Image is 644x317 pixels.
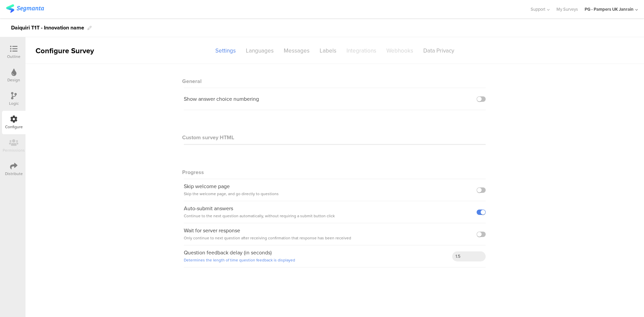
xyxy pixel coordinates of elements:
[531,6,545,12] span: Support
[184,235,351,241] span: Only continue to next question after receiving confirmation that response has been received
[184,257,295,263] a: Determines the length of time question feedback is displayed
[279,45,315,57] div: Messages
[7,77,20,83] div: Design
[210,45,241,57] div: Settings
[184,227,351,242] div: Wait for server response
[25,45,103,56] div: Configure Survey
[184,191,279,197] span: Skip the welcome page, and go directly to questions
[418,45,459,57] div: Data Privacy
[184,183,279,197] div: Skip welcome page
[6,4,44,13] img: segmanta logo
[184,213,335,219] span: Continue to the next question automatically, without requiring a submit button click
[184,95,259,102] div: Show answer choice numbering
[184,71,486,88] div: General
[585,6,634,12] div: PG - Pampers UK Janrain
[5,124,23,130] div: Configure
[11,22,84,33] div: Daiquiri T1T - Innovation name
[5,171,23,177] div: Distribute
[184,134,486,141] div: Custom survey HTML
[7,54,20,60] div: Outline
[241,45,279,57] div: Languages
[184,162,486,179] div: Progress
[9,100,19,106] div: Logic
[315,45,341,57] div: Labels
[184,249,295,264] div: Question feedback delay (in seconds)
[184,205,335,220] div: Auto-submit answers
